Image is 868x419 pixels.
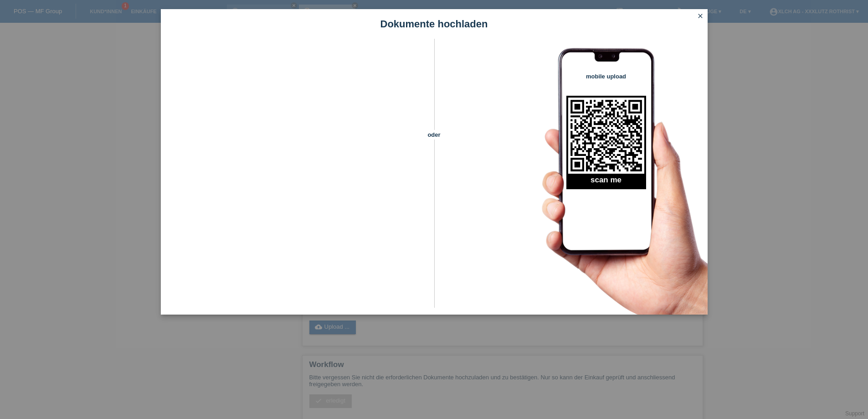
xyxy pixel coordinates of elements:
[694,11,706,22] a: close
[175,62,418,290] iframe: Upload
[566,176,646,189] h2: scan me
[161,18,708,30] h1: Dokumente hochladen
[566,73,646,80] h4: mobile upload
[697,12,704,20] i: close
[418,130,450,140] span: oder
